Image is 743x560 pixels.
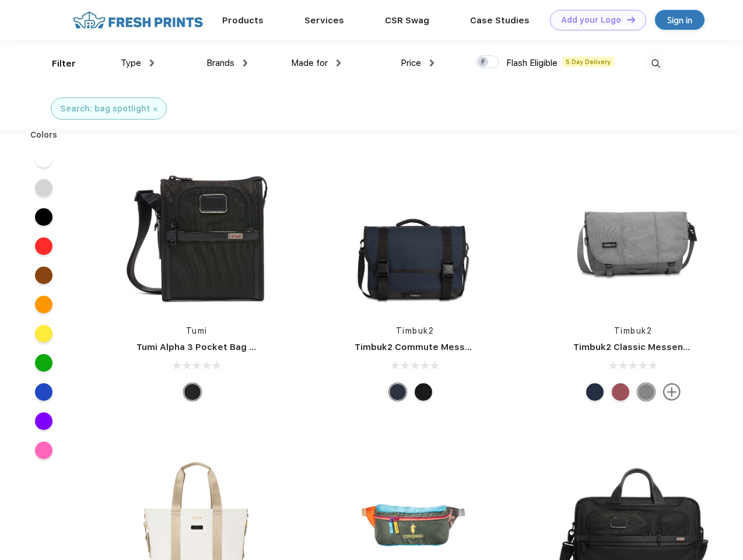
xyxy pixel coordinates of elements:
[60,103,150,115] div: Search: bag spotlight
[586,383,604,401] div: Eco Nautical
[337,158,492,313] img: func=resize&h=266
[556,158,711,313] img: func=resize&h=266
[206,58,234,68] span: Brands
[646,54,665,73] img: desktop_search.svg
[222,15,264,26] a: Products
[291,58,328,68] span: Made for
[389,383,406,401] div: Eco Nautical
[121,58,141,68] span: Type
[573,342,718,352] a: Timbuk2 Classic Messenger Bag
[69,10,206,30] img: fo%20logo%202.webp
[637,383,655,401] div: Eco Gunmetal
[52,57,76,71] div: Filter
[667,13,692,27] div: Sign in
[561,15,621,25] div: Add your Logo
[150,60,154,66] img: dropdown.png
[396,326,434,335] a: Timbuk2
[184,383,201,401] div: Black
[562,57,614,67] span: 5 Day Delivery
[243,60,247,66] img: dropdown.png
[186,326,208,335] a: Tumi
[22,129,66,141] div: Colors
[415,383,432,401] div: Eco Black
[119,158,274,313] img: func=resize&h=266
[627,16,635,23] img: DT
[136,342,273,352] a: Tumi Alpha 3 Pocket Bag Small
[401,58,421,68] span: Price
[663,383,681,401] img: more.svg
[614,326,653,335] a: Timbuk2
[355,342,511,352] a: Timbuk2 Commute Messenger Bag
[506,58,558,68] span: Flash Eligible
[153,107,157,111] img: filter_cancel.svg
[655,10,705,30] a: Sign in
[612,383,629,401] div: Eco Collegiate Red
[430,60,434,66] img: dropdown.png
[337,60,341,66] img: dropdown.png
